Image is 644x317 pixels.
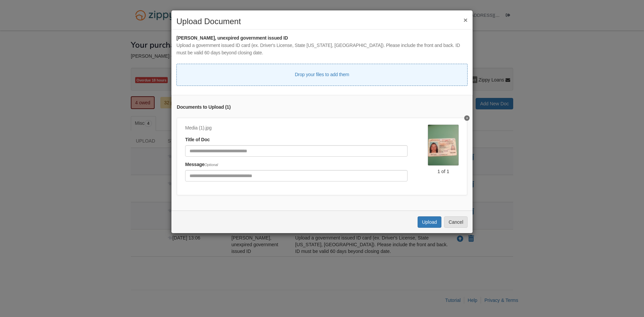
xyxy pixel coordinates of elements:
span: Optional [205,163,218,167]
label: Message [185,161,218,168]
button: Upload [418,216,441,228]
div: Documents to Upload ( 1 ) [177,104,467,111]
button: Delete undefined [464,115,470,121]
button: × [464,16,468,23]
label: Title of Doc [185,136,210,144]
h2: Upload Document [176,17,468,26]
div: Media (1).jpg [185,124,408,132]
input: Include any comments on this document [185,170,408,181]
div: Drop your files to add them [295,71,349,78]
div: 1 of 1 [428,168,459,175]
div: Upload a government issued ID card (ex. Driver's License, State [US_STATE], [GEOGRAPHIC_DATA]). P... [176,42,468,57]
input: Document Title [185,145,408,157]
div: [PERSON_NAME], unexpired government issued ID [176,35,468,42]
button: Cancel [444,216,468,228]
img: Media (1).jpg [428,124,459,166]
